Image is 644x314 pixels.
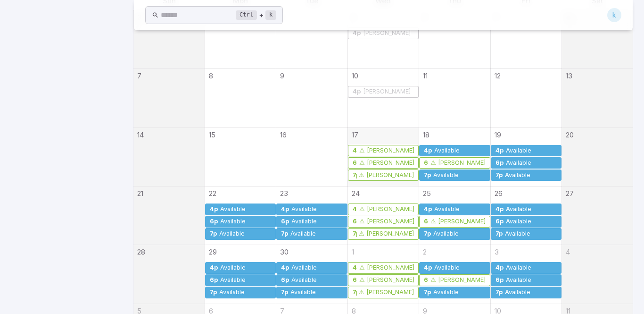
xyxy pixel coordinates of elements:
[220,277,246,284] div: Available
[490,127,561,186] td: September 19, 2025
[133,127,205,186] td: September 14, 2025
[423,172,431,179] div: 7p
[505,147,532,154] div: Available
[423,289,431,296] div: 7p
[276,127,347,186] td: September 16, 2025
[205,69,213,81] a: September 8, 2025
[352,218,357,225] div: 6p
[133,128,144,140] a: September 14, 2025
[433,172,459,179] div: Available
[276,69,284,81] a: September 9, 2025
[281,264,289,272] div: 4p
[562,127,633,186] td: September 20, 2025
[505,264,532,272] div: Available
[291,206,317,213] div: Available
[419,127,490,186] td: September 18, 2025
[205,186,276,245] td: September 22, 2025
[220,218,246,225] div: Available
[276,10,347,69] td: September 2, 2025
[562,128,574,140] a: September 20, 2025
[347,186,419,245] td: September 24, 2025
[291,264,317,272] div: Available
[236,9,276,21] div: +
[430,218,486,225] div: ⚠ [PERSON_NAME] (credit required)
[205,187,216,199] a: September 22, 2025
[276,69,347,127] td: September 9, 2025
[276,245,347,304] td: September 30, 2025
[209,218,218,225] div: 6p
[419,69,428,81] a: September 11, 2025
[276,245,289,257] a: September 30, 2025
[423,206,432,213] div: 4p
[419,69,490,127] td: September 11, 2025
[419,187,431,199] a: September 25, 2025
[423,264,432,272] div: 4p
[491,187,503,199] a: September 26, 2025
[504,230,531,238] div: Available
[209,264,218,272] div: 4p
[505,206,532,213] div: Available
[423,230,431,238] div: 7p
[281,218,289,225] div: 6p
[358,230,414,238] div: ⚠ [PERSON_NAME] (credit required)
[205,127,276,186] td: September 15, 2025
[348,187,360,199] a: September 24, 2025
[291,277,317,284] div: Available
[491,69,501,81] a: September 12, 2025
[562,187,574,199] a: September 27, 2025
[236,10,257,20] kbd: Ctrl
[220,264,246,272] div: Available
[291,218,317,225] div: Available
[220,206,246,213] div: Available
[562,186,633,245] td: September 27, 2025
[490,10,561,69] td: September 5, 2025
[209,206,218,213] div: 4p
[505,218,532,225] div: Available
[490,69,561,127] td: September 12, 2025
[219,289,245,296] div: Available
[358,289,414,296] div: ⚠ [PERSON_NAME] (credit required)
[133,10,205,69] td: August 31, 2025
[352,289,357,296] div: 7p
[433,230,459,238] div: Available
[359,147,414,154] div: ⚠ [PERSON_NAME] (credit required)
[423,147,432,154] div: 4p
[495,206,504,213] div: 4p
[347,245,419,304] td: October 1, 2025
[348,245,354,257] a: October 1, 2025
[419,245,427,257] a: October 2, 2025
[290,230,316,238] div: Available
[133,69,205,127] td: September 7, 2025
[423,277,429,284] div: 6p
[205,128,215,140] a: September 15, 2025
[562,10,633,69] td: September 6, 2025
[490,245,561,304] td: October 3, 2025
[430,277,486,284] div: ⚠ [PERSON_NAME] (credit required)
[505,277,532,284] div: Available
[347,127,419,186] td: September 17, 2025
[352,30,361,37] div: 4p
[359,218,414,225] div: ⚠ [PERSON_NAME] (credit required)
[219,230,245,238] div: Available
[348,69,358,81] a: September 10, 2025
[209,230,217,238] div: 7p
[133,245,205,304] td: September 28, 2025
[358,172,414,179] div: ⚠ [PERSON_NAME] (credit required)
[133,69,141,81] a: September 7, 2025
[419,186,490,245] td: September 25, 2025
[430,160,486,167] div: ⚠ [PERSON_NAME] (credit required)
[133,245,145,257] a: September 28, 2025
[352,264,357,272] div: 4p
[205,245,276,304] td: September 29, 2025
[352,88,361,95] div: 4p
[205,69,276,127] td: September 8, 2025
[423,160,429,167] div: 6p
[495,277,504,284] div: 6p
[419,128,429,140] a: September 18, 2025
[562,69,633,127] td: September 13, 2025
[347,10,419,69] td: September 3, 2025
[434,206,460,213] div: Available
[495,289,503,296] div: 7p
[352,277,357,284] div: 6p
[495,147,504,154] div: 4p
